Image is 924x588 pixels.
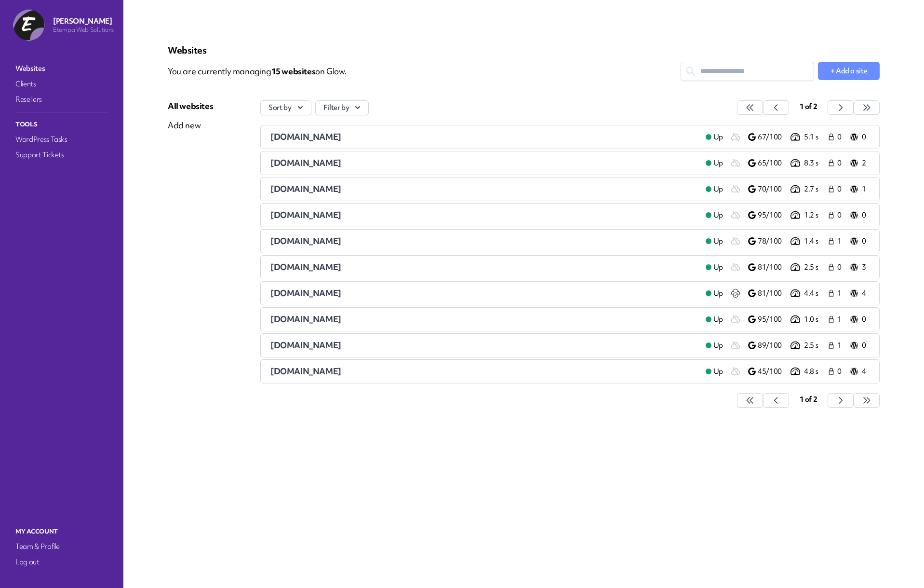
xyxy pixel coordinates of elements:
[270,314,698,325] a: [DOMAIN_NAME]
[837,367,844,377] span: 0
[698,314,731,325] a: Up
[698,366,731,377] a: Up
[168,62,681,81] p: You are currently managing on Glow.
[850,261,870,273] a: 3
[862,184,870,194] p: 1
[850,366,870,377] a: 4
[804,341,827,351] p: 2.5 s
[862,158,870,168] p: 2
[270,183,341,194] span: [DOMAIN_NAME]
[13,93,110,106] a: Resellers
[862,210,870,220] p: 0
[827,340,846,351] a: 1
[837,158,844,168] span: 0
[862,341,870,351] p: 0
[13,540,110,553] a: Team & Profile
[850,287,870,299] a: 4
[698,209,731,221] a: Up
[850,157,870,169] a: 2
[758,315,789,325] p: 95/100
[698,183,731,195] a: Up
[168,44,880,56] p: Websites
[758,288,789,299] p: 81/100
[804,184,827,194] p: 2.7 s
[804,132,827,142] p: 5.1 s
[837,132,844,142] span: 0
[748,261,827,273] a: 81/100 2.5 s
[862,236,870,246] p: 0
[827,314,846,325] a: 1
[312,66,316,77] span: s
[270,131,698,143] a: [DOMAIN_NAME]
[13,525,110,538] p: My Account
[758,341,789,351] p: 89/100
[713,367,723,377] span: Up
[748,209,827,221] a: 95/100 1.2 s
[698,131,731,143] a: Up
[758,236,789,246] p: 78/100
[804,158,827,168] p: 8.3 s
[698,235,731,247] a: Up
[713,132,723,142] span: Up
[804,210,827,220] p: 1.2 s
[698,157,731,169] a: Up
[53,16,114,26] p: [PERSON_NAME]
[13,148,110,162] a: Support Tickets
[713,210,723,220] span: Up
[270,340,698,351] a: [DOMAIN_NAME]
[748,366,827,377] a: 45/100 4.8 s
[827,235,846,247] a: 1
[270,235,341,246] span: [DOMAIN_NAME]
[270,287,698,299] a: [DOMAIN_NAME]
[713,341,723,351] span: Up
[270,314,341,325] span: [DOMAIN_NAME]
[13,62,110,75] a: Websites
[713,184,723,194] span: Up
[758,262,789,273] p: 81/100
[270,261,341,273] span: [DOMAIN_NAME]
[270,209,341,220] span: [DOMAIN_NAME]
[748,314,827,325] a: 95/100 1.0 s
[270,366,341,377] span: [DOMAIN_NAME]
[758,367,789,377] p: 45/100
[698,287,731,299] a: Up
[804,367,827,377] p: 4.8 s
[698,340,731,351] a: Up
[13,118,110,131] p: Tools
[827,287,846,299] a: 1
[758,210,789,220] p: 95/100
[270,235,698,247] a: [DOMAIN_NAME]
[260,100,311,115] button: Sort by
[270,366,698,377] a: [DOMAIN_NAME]
[804,262,827,273] p: 2.5 s
[748,340,827,351] a: 89/100 2.5 s
[713,262,723,273] span: Up
[827,261,846,273] a: 0
[850,235,870,247] a: 0
[13,555,110,569] a: Log out
[748,287,827,299] a: 81/100 4.4 s
[713,236,723,246] span: Up
[748,131,827,143] a: 67/100 5.1 s
[713,288,723,299] span: Up
[837,184,844,194] span: 0
[850,340,870,351] a: 0
[713,158,723,168] span: Up
[837,210,844,220] span: 0
[748,183,827,195] a: 70/100 2.7 s
[270,157,341,168] span: [DOMAIN_NAME]
[748,235,827,247] a: 78/100 1.4 s
[748,157,827,169] a: 65/100 8.3 s
[862,367,870,377] p: 4
[827,131,846,143] a: 0
[270,209,698,221] a: [DOMAIN_NAME]
[271,66,316,77] span: 15 website
[862,132,870,142] p: 0
[13,77,110,91] a: Clients
[270,340,341,351] span: [DOMAIN_NAME]
[13,133,110,146] a: WordPress Tasks
[270,183,698,195] a: [DOMAIN_NAME]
